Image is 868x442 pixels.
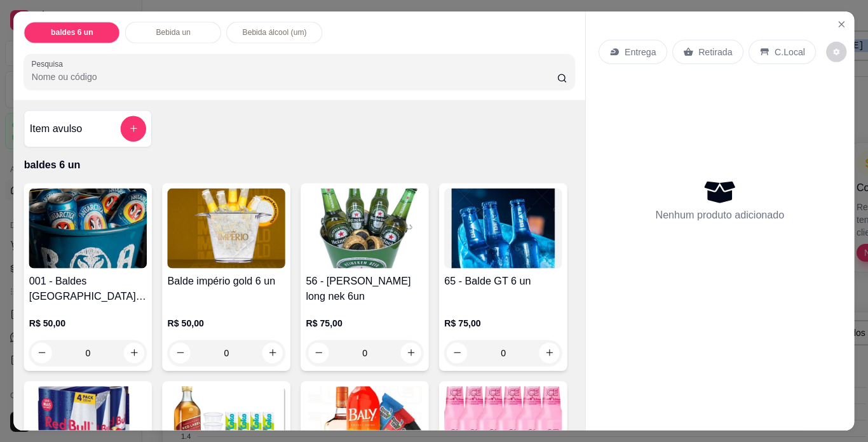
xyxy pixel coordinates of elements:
h4: 001 - Baldes [GEOGRAPHIC_DATA] 473 (6un) [29,274,147,304]
h4: 65 - Balde GT 6 un [444,274,562,289]
p: R$ 50,00 [29,317,147,330]
img: product-image [306,188,424,268]
p: R$ 75,00 [306,317,424,330]
p: Bebida álcool (um) [243,27,307,37]
p: baldes 6 un [24,157,575,173]
button: increase-product-quantity [401,343,421,363]
h4: Item avulso [30,121,83,137]
label: Pesquisa [32,58,67,69]
button: increase-product-quantity [539,343,560,363]
p: baldes 6 un [51,27,93,37]
p: C.Local [775,46,805,58]
h4: Balde império gold 6 un [168,274,286,289]
p: Bebida un [156,27,191,37]
button: decrease-product-quantity [309,343,329,363]
button: Close [831,14,851,34]
button: add-separate-item [121,116,146,141]
p: R$ 50,00 [168,317,286,330]
button: decrease-product-quantity [826,41,846,62]
p: R$ 75,00 [444,317,562,330]
p: Retirada [698,46,732,58]
button: decrease-product-quantity [447,343,467,363]
button: increase-product-quantity [262,343,283,363]
img: product-image [444,188,562,268]
button: decrease-product-quantity [170,343,191,363]
input: Pesquisa [32,70,557,83]
button: increase-product-quantity [124,343,144,363]
img: product-image [168,188,286,268]
img: product-image [29,188,147,268]
button: decrease-product-quantity [32,343,52,363]
p: Nenhum produto adicionado [656,208,785,223]
h4: 56 - [PERSON_NAME] long nek 6un [306,274,424,304]
p: Entrega [625,46,656,58]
